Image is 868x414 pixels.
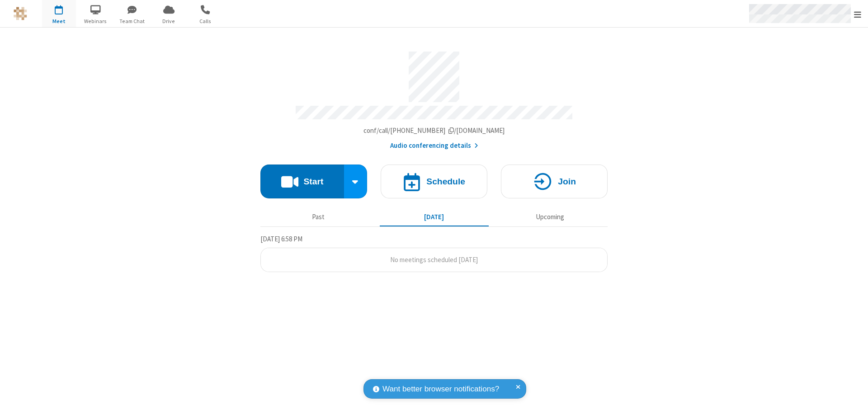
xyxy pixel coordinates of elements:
[115,17,149,25] span: Team Chat
[845,390,861,408] iframe: Chat
[260,235,302,243] span: [DATE] 6:58 PM
[363,126,505,135] span: Copy my meeting room link
[42,17,76,25] span: Meet
[189,17,222,25] span: Calls
[303,177,323,186] h4: Start
[344,165,368,198] div: Start conference options
[260,45,608,151] section: Account details
[260,165,344,198] button: Start
[390,141,478,151] button: Audio conferencing details
[426,177,465,186] h4: Schedule
[382,383,499,395] span: Want better browser notifications?
[79,17,113,25] span: Webinars
[390,255,478,264] span: No meetings scheduled [DATE]
[501,165,608,198] button: Join
[260,234,608,273] section: Today's Meetings
[14,7,27,20] img: QA Selenium DO NOT DELETE OR CHANGE
[152,17,186,25] span: Drive
[380,208,489,226] button: [DATE]
[363,126,505,136] button: Copy my meeting room linkCopy my meeting room link
[264,208,373,226] button: Past
[381,165,487,198] button: Schedule
[558,177,576,186] h4: Join
[495,208,604,226] button: Upcoming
